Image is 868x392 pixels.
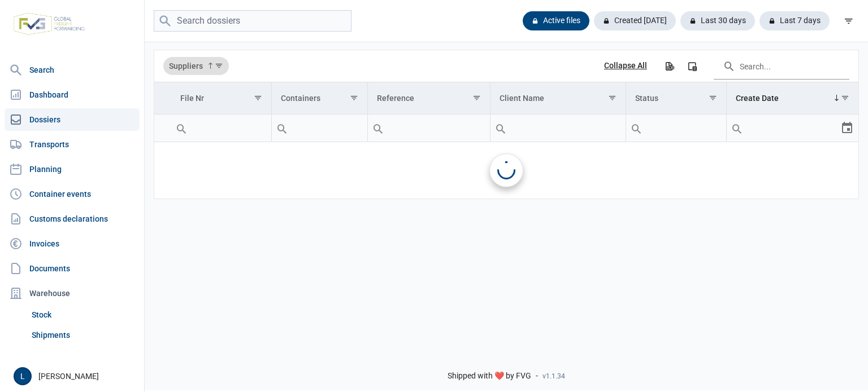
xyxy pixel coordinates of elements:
input: Search in the data grid [714,52,849,80]
div: Collapse All [604,61,647,71]
a: Shipments [27,325,140,345]
td: Filter cell [626,114,727,142]
a: Stock [27,305,140,325]
div: Search box [626,114,646,142]
span: Show filter options for column 'Client Name' [608,94,617,102]
div: Last 30 days [680,11,755,30]
div: Search box [171,114,192,142]
a: Container events [5,183,140,205]
div: Reference [377,94,414,103]
div: Search box [272,114,292,142]
input: Filter cell [171,114,271,142]
td: Filter cell [727,114,859,142]
div: Client Name [500,94,544,103]
div: Search box [727,114,747,142]
div: Search box [368,114,388,142]
div: Status [635,94,658,103]
div: Warehouse [5,282,140,305]
div: Active files [523,11,589,30]
a: Documents [5,257,140,280]
div: Containers [281,94,320,103]
a: Invoices [5,232,140,255]
div: Export all data to Excel [659,56,679,76]
div: Search box [491,114,511,142]
span: v1.1.34 [542,372,565,381]
td: Column Reference [367,82,490,114]
input: Filter cell [491,114,626,142]
span: Show filter options for column 'Status' [709,94,717,102]
a: Planning [5,158,140,180]
td: Column Create Date [727,82,859,114]
div: Column Chooser [682,56,702,76]
td: Filter cell [490,114,626,142]
input: Filter cell [626,114,726,142]
input: Filter cell [272,114,367,142]
input: Filter cell [727,114,840,142]
td: Filter cell [271,114,367,142]
div: [PERSON_NAME] [14,367,137,385]
td: Column Client Name [490,82,626,114]
a: Search [5,59,140,81]
span: - [536,371,538,381]
td: Column File Nr [171,82,271,114]
div: Select [840,114,854,142]
div: Data grid toolbar [163,50,849,82]
span: Show filter options for column 'File Nr' [254,94,262,102]
div: Created [DATE] [594,11,676,30]
div: Last 7 days [759,11,830,30]
img: FVG - Global freight forwarding [9,8,89,39]
input: Search dossiers [154,10,351,32]
button: L [14,367,32,385]
a: Dashboard [5,83,140,106]
td: Column Containers [271,82,367,114]
div: Create Date [736,94,779,103]
span: Show filter options for column 'Create Date' [841,94,849,102]
div: Suppliers [163,57,229,75]
span: Show filter options for column 'Suppliers' [215,61,223,70]
td: Column Status [626,82,727,114]
input: Filter cell [368,114,490,142]
a: Customs declarations [5,208,140,230]
span: Show filter options for column 'Reference' [472,94,481,102]
a: Dossiers [5,108,140,131]
span: Show filter options for column 'Containers' [350,94,358,102]
span: Shipped with ❤️ by FVG [448,371,531,381]
div: filter [839,11,859,31]
span: No data [154,164,858,177]
div: Loading... [497,161,515,179]
a: Transports [5,133,140,156]
div: File Nr [180,94,204,103]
